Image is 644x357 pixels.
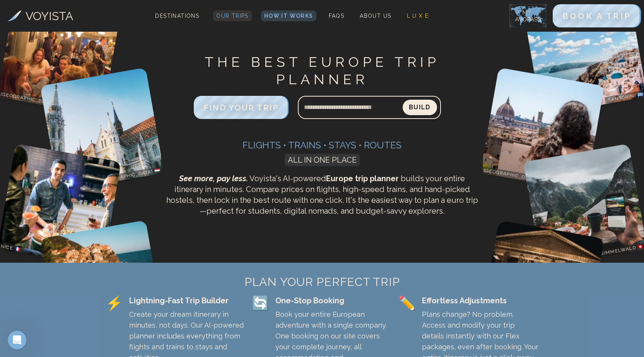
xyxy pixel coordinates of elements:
img: Florence [480,68,604,192]
a: FIND YOUR TRIP [194,105,288,112]
span: About Us [360,13,391,19]
span: See more, pay less. [179,174,248,183]
a: How It Works [261,10,316,21]
span: L U X E [407,13,429,19]
a: FAQs [326,10,348,21]
div: Effortless Adjustments [422,295,539,306]
button: BOOK A TRIP [553,4,641,27]
span: ALL IN ONE PLACE [285,154,360,166]
input: Search query [298,98,403,117]
img: Budapest [40,68,164,192]
a: BOOK A TRIP [553,13,641,20]
span: How It Works [264,13,313,19]
h1: THE BEST EUROPE TRIP PLANNER [164,53,480,88]
span: 🔄 [252,295,269,311]
span: FAQs [329,13,345,19]
button: Build [403,100,437,115]
img: My Account [509,4,547,27]
a: L U X E [404,10,432,21]
span: FIND YOUR TRIP [203,103,278,112]
p: Voyista's AI-powered builds your entire itinerary in minutes. Compare prices on flights, high-spe... [164,173,480,216]
span: Destinations [152,10,202,32]
a: Our Trips [213,10,252,21]
h2: PLAN YOUR PERFECT TRIP [106,275,539,289]
a: VOYISTA [7,7,73,25]
span: ⚡ [106,295,123,311]
iframe: Intercom live chat [8,331,26,349]
strong: Europe trip planner [326,174,399,183]
span: Our Trips [216,13,249,19]
div: Lightning-Fast Trip Builder [129,295,246,306]
img: Voyista Logo [7,10,22,21]
h3: Flights • Trains • Stays • Routes [164,139,480,151]
button: FIND YOUR TRIP [194,96,288,119]
a: About Us [357,10,394,21]
span: BOOK A TRIP [562,11,631,21]
span: ✏️ [398,295,416,311]
div: One-Stop Booking [275,295,392,306]
h3: VOYISTA [26,7,73,25]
